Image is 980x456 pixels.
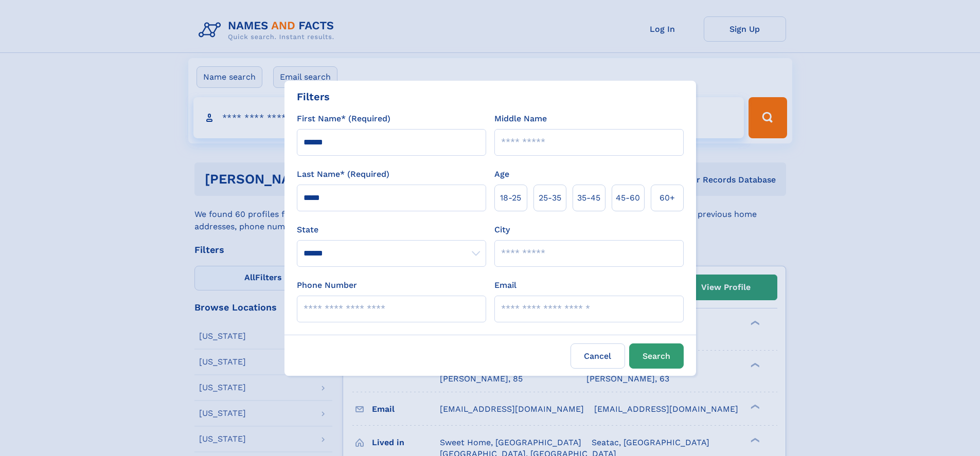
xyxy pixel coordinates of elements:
[494,224,510,236] label: City
[494,279,516,291] label: Email
[571,343,625,369] label: Cancel
[539,192,561,204] span: 25‑35
[500,192,521,204] span: 18‑25
[494,113,547,125] label: Middle Name
[616,192,640,204] span: 45‑60
[297,279,357,291] label: Phone Number
[577,192,600,204] span: 35‑45
[494,168,509,180] label: Age
[629,343,684,369] button: Search
[660,192,675,204] span: 60+
[297,113,390,125] label: First Name* (Required)
[297,224,486,236] label: State
[297,89,330,104] div: Filters
[297,168,389,180] label: Last Name* (Required)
